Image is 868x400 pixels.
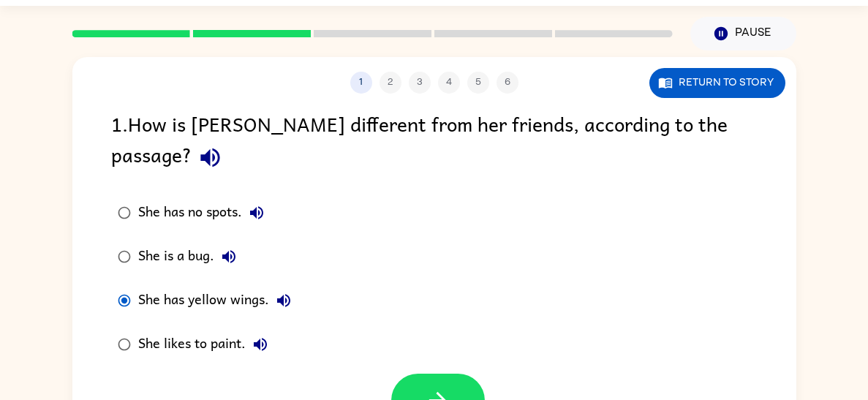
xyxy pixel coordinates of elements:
[269,286,298,315] button: She has yellow wings.
[214,242,244,271] button: She is a bug.
[111,108,758,176] div: 1 . How is [PERSON_NAME] different from her friends, according to the passage?
[246,330,275,359] button: She likes to paint.
[690,17,796,50] button: Pause
[242,198,271,227] button: She has no spots.
[138,286,298,315] div: She has yellow wings.
[138,242,244,271] div: She is a bug.
[138,330,275,359] div: She likes to paint.
[649,68,785,98] button: Return to story
[138,198,271,227] div: She has no spots.
[350,72,372,94] button: 1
